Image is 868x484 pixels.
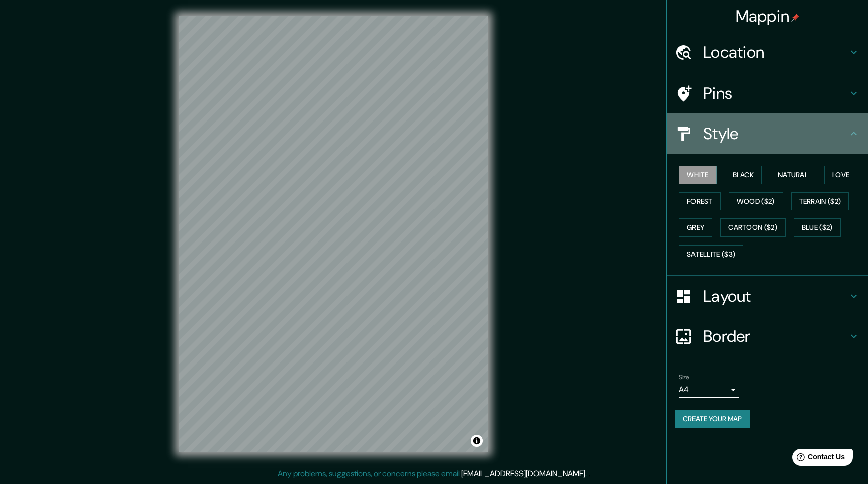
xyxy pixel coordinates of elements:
h4: Pins [703,83,848,103]
img: pin-icon.png [791,14,799,22]
button: Love [824,166,857,184]
button: Cartoon ($2) [720,218,786,237]
div: Location [667,32,868,72]
button: Blue ($2) [794,218,841,237]
button: Create your map [675,410,750,428]
div: . [587,468,588,480]
h4: Style [703,124,848,144]
h4: Location [703,42,848,62]
button: Terrain ($2) [791,192,849,211]
button: Wood ($2) [729,192,783,211]
div: . [588,468,590,480]
canvas: Map [179,16,488,452]
button: Satellite ($3) [679,245,743,264]
button: Black [725,166,762,184]
a: [EMAIL_ADDRESS][DOMAIN_NAME] [461,468,585,479]
button: Toggle attribution [471,435,483,447]
iframe: Help widget launcher [778,445,857,473]
h4: Mappin [736,6,800,26]
div: Layout [667,276,868,316]
button: Forest [679,192,721,211]
div: Border [667,316,868,356]
h4: Layout [703,286,848,306]
h4: Border [703,326,848,346]
button: White [679,166,717,184]
div: A4 [679,382,739,398]
button: Grey [679,218,712,237]
div: Style [667,113,868,154]
div: Pins [667,73,868,113]
label: Size [679,373,689,382]
button: Natural [770,166,816,184]
p: Any problems, suggestions, or concerns please email . [278,468,587,480]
